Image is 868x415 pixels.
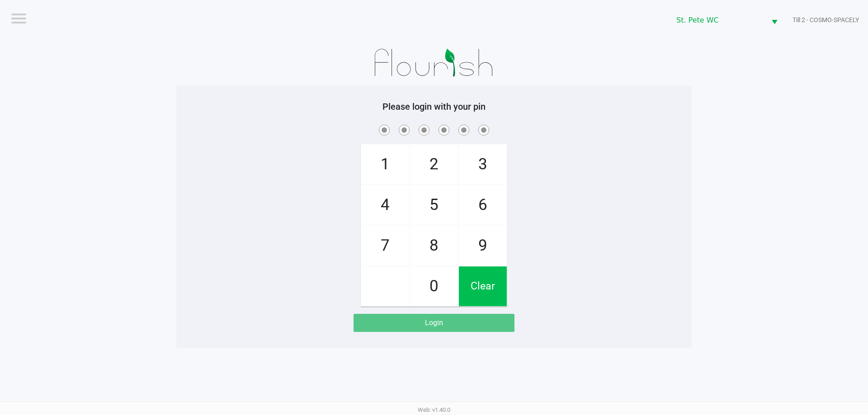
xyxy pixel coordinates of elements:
[410,185,458,225] span: 5
[676,15,760,26] span: St. Pete WC
[410,145,458,184] span: 2
[766,9,783,31] button: Select
[459,226,507,266] span: 9
[361,226,409,266] span: 7
[410,266,458,306] span: 0
[361,185,409,225] span: 4
[459,185,507,225] span: 6
[183,101,685,112] h5: Please login with your pin
[793,15,859,25] span: Till 2 - COSMO-SPACELY
[410,226,458,266] span: 8
[459,145,507,184] span: 3
[361,145,409,184] span: 1
[459,266,507,306] span: Clear
[418,406,450,413] span: Web: v1.40.0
